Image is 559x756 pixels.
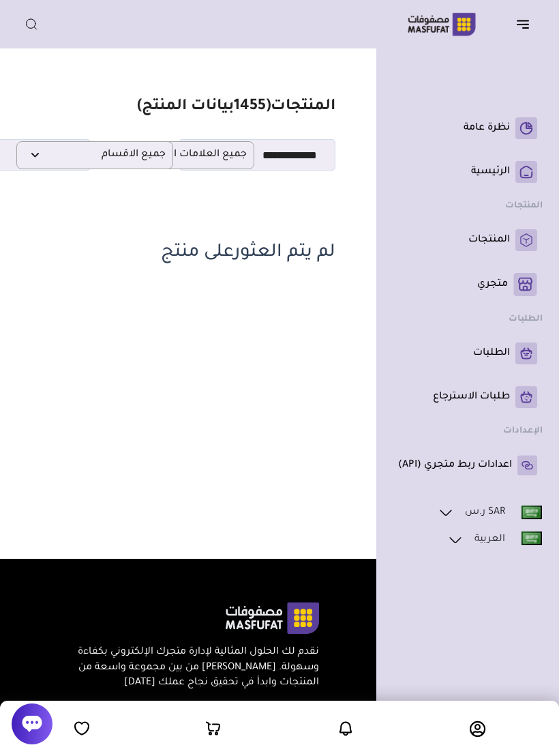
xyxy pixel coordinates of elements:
[464,121,510,135] p: نظرة عامة
[398,11,485,38] img: Logo
[234,99,266,115] span: 1455
[398,343,537,364] a: الطلبات
[522,506,542,519] img: Eng
[27,242,335,265] h2: لم يتم العثورعلى منتج
[468,233,510,247] p: المنتجات
[503,426,543,436] strong: الإعدادات
[398,229,537,251] a: المنتجات
[398,117,537,139] a: نظرة عامة
[505,201,543,211] strong: المنتجات
[473,347,510,360] p: الطلبات
[97,141,254,169] p: جميع العلامات التجارية
[398,273,537,296] a: متجري
[433,390,510,404] p: طلبات الاسترجاع
[398,454,537,476] a: اعدادات ربط متجري (API)
[398,386,537,408] a: طلبات الاسترجاع
[108,141,173,169] div: جميع الاقسام
[509,315,543,324] strong: الطلبات
[137,98,335,117] h1: المنتجات
[477,278,508,291] p: متجري
[105,149,247,162] span: جميع العلامات التجارية
[471,165,510,179] p: الرئيسية
[447,531,543,549] a: العربية
[137,99,271,115] span: ( بيانات المنتج)
[44,645,319,690] p: نقدم لك الحلول المثالية لإدارة متجرك الإلكتروني بكفاءة وسهولة. [PERSON_NAME] من بين مجموعة واسعة ...
[16,141,173,169] p: جميع الاقسام
[437,504,543,521] a: SAR ر.س
[24,149,166,162] span: جميع الاقسام
[398,161,537,183] a: الرئيسية
[190,141,254,169] div: جميع العلامات التجارية
[398,459,512,472] p: اعدادات ربط متجري (API)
